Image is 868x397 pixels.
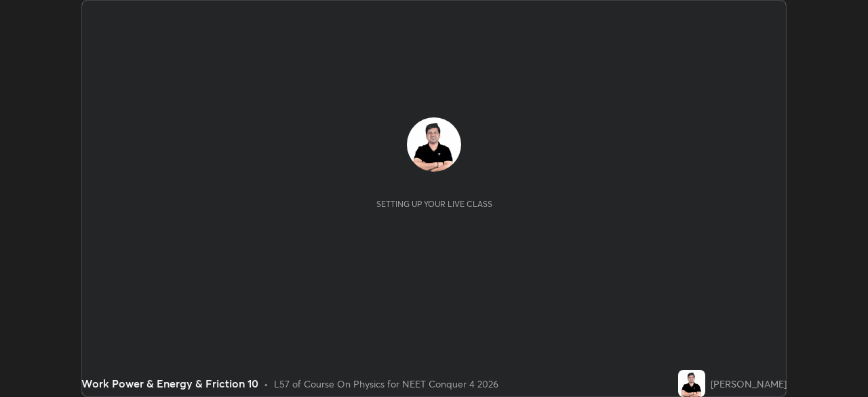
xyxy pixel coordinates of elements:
div: Work Power & Energy & Friction 10 [81,375,258,392]
img: 7ad8e9556d334b399f8606cf9d83f348.jpg [678,370,705,397]
div: L57 of Course On Physics for NEET Conquer 4 2026 [274,377,498,391]
img: 7ad8e9556d334b399f8606cf9d83f348.jpg [407,117,461,172]
div: • [264,377,269,391]
div: Setting up your live class [376,199,492,209]
div: [PERSON_NAME] [711,377,787,391]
